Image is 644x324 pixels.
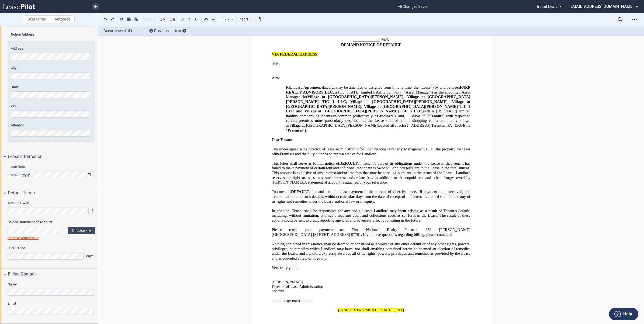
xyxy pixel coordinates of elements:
span: ”) with respect to certain premises more particularly described in the Lease situated in the shop... [286,114,471,128]
span: _____________, [353,38,380,42]
span: from the date of receipt of this letter, Landlord shall pursue any of its rights and remedies und... [272,194,471,204]
span: the [275,151,280,156]
span: d/b/a [272,61,279,66]
span: Tenant [430,114,441,118]
label: Name [8,282,95,287]
span: located at [378,123,393,128]
span: . [451,232,452,237]
span: Next [174,29,181,33]
span: Director of [272,284,323,289]
span: , [446,123,447,128]
span: This amount is exclusive of any interest and/or late fees that may be accruing pursuant to the te... [272,171,471,185]
a: Remove Attachment [8,236,39,240]
span: Initial Draft [537,4,557,9]
span: ”). [303,128,307,132]
span: FNRP REALTY ADVISORS LLC [286,85,471,94]
span: 15084 [454,123,464,128]
span: [STREET_ADDRESS] [313,232,350,237]
span: PA [447,123,452,128]
span: If payment is not received, and Tenant fails to cure such default, within [272,189,471,199]
span: , demand for immediate payment in the amount of [309,189,392,194]
span: , d/b/a “ [410,114,423,118]
span: VIA FEDERAL EXPRESS [272,52,317,57]
span: Village at [GEOGRAPHIC_DATA][PERSON_NAME] [289,123,378,128]
span: In addition, Tenant shall be responsible for any and all costs Landlord may incur arising as a re... [272,209,471,223]
div: Insert [238,16,253,23]
span: Please remit your payment to: First National Realty Partners, 151 [272,228,432,232]
button: Copy [126,16,132,22]
label: Cure Period [8,246,95,251]
b: Notice Address [11,32,35,36]
label: Address [11,46,92,51]
span: The undersigned is Director of for First National Property Management LLC, the property manager o... [272,147,471,156]
span: Occurrences of [103,28,145,34]
span: RE: Lease Agreement dated [286,85,330,90]
span: Premises [288,128,303,132]
span: , [404,114,405,118]
label: Upload Statement of Account [8,220,95,225]
button: Undo [102,16,109,22]
span: ( [336,194,338,199]
span: ) calendar day [338,194,363,199]
button: Toggle Control Characters [257,16,263,22]
span: (the “ [286,123,471,132]
span: [PERSON_NAME][GEOGRAPHIC_DATA] [272,228,470,237]
label: Zip [11,104,92,109]
span: DEFAULT [291,189,309,194]
button: Help [609,308,638,320]
span: DEMAND NOTICE OF DEFAULT [341,43,401,47]
span: , [430,123,431,128]
div: Open Lease options menu [630,15,639,24]
span: Village at [GEOGRAPHIC_DATA][PERSON_NAME], Village at [GEOGRAPHIC_DATA][PERSON_NAME] TIC 1 LLC, V... [286,95,471,113]
span: , [272,71,273,75]
label: Choose File [68,227,95,234]
label: Amount Owed [8,201,95,205]
span: s [362,194,363,199]
span: Default Terms [8,190,35,196]
button: Bold [179,16,186,22]
span: at [449,232,452,237]
span: ”) [393,114,396,118]
span: , a [US_STATE] limited liability company (“Asset Manager”) as the appointed Asset Manager for [286,90,471,99]
label: Deal Terms [23,15,50,23]
label: City [11,66,92,70]
span: 07701. If you have questions regarding billing, please contact [351,232,449,237]
span: Tarentum [431,123,446,128]
label: Email [8,301,95,306]
span: This letter shall serve as formal notice of [272,161,339,166]
span: is hereby made. [391,189,417,194]
span: Attn: [272,76,280,80]
span: . [469,166,470,170]
span: DEFAULT [339,161,358,166]
span: Lease Administration [289,284,323,289]
span: [PERSON_NAME] [272,280,303,284]
span: on Tenant’s part of its obligations under the Lease in that Tenant has failed to make payment of ... [272,161,471,170]
span: Enclosure [272,289,284,292]
button: Paste [133,16,139,22]
span: Very truly yours, [272,266,298,270]
div: Previous [149,28,169,34]
span: Billing Contact [8,271,36,277]
span: Previous [154,29,169,33]
span: $ [91,208,95,213]
span: the [303,147,307,151]
label: Attention [11,123,92,128]
span: Lease Information [8,153,43,160]
button: Italic [186,16,193,22]
span: A statement of account is attached . [304,180,388,185]
button: Redo [109,16,116,22]
span: (collectively, “ [353,114,377,118]
span: To cure this [272,189,291,194]
button: Underline [193,16,200,22]
button: Cut [119,16,125,22]
span: Nothing contained in this notice shall be deemed or construed as a waiver of any other default or... [272,242,471,260]
label: Lease Date [8,164,95,169]
span: (as may be amended or assigned from time to time, the “Lease”) by and between [331,85,460,90]
span: [INSERT STATEMENT OF ACCOUNT] [338,308,404,312]
span: for your reference [358,180,387,185]
span: Landlord [377,114,393,118]
span: Lease Administration [325,147,359,151]
span: 2025 [381,38,389,42]
span: Dear Tenant: [272,137,292,142]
